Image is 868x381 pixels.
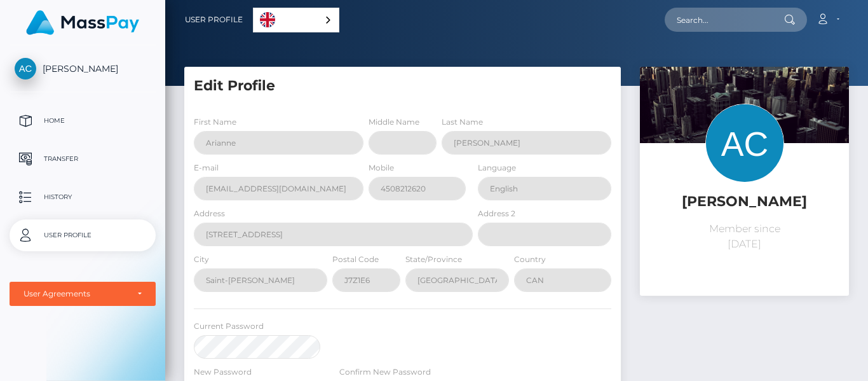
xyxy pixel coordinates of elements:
[649,192,839,212] h5: [PERSON_NAME]
[405,254,462,265] label: State/Province
[194,321,264,332] label: Current Password
[253,8,339,32] div: Language
[194,208,225,219] label: Address
[10,143,156,175] a: Transfer
[332,254,379,265] label: Postal Code
[194,162,219,174] label: E-mail
[24,289,128,299] div: User Agreements
[254,8,339,32] a: English
[369,162,394,174] label: Mobile
[10,63,156,74] span: [PERSON_NAME]
[194,76,611,96] h5: Edit Profile
[15,149,151,169] p: Transfer
[15,111,151,130] p: Home
[194,116,236,128] label: First Name
[194,366,252,378] label: New Password
[369,116,419,128] label: Middle Name
[665,8,784,32] input: Search...
[10,219,156,251] a: User Profile
[26,10,139,35] img: MassPay
[649,221,839,252] p: Member since [DATE]
[185,6,243,33] a: User Profile
[15,226,151,245] p: User Profile
[253,8,339,32] aside: Language selected: English
[15,188,151,207] p: History
[442,116,483,128] label: Last Name
[478,208,515,219] label: Address 2
[339,366,431,378] label: Confirm New Password
[478,162,516,174] label: Language
[514,254,546,265] label: Country
[10,105,156,137] a: Home
[640,67,849,206] img: ...
[194,254,209,265] label: City
[10,181,156,213] a: History
[10,282,156,306] button: User Agreements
